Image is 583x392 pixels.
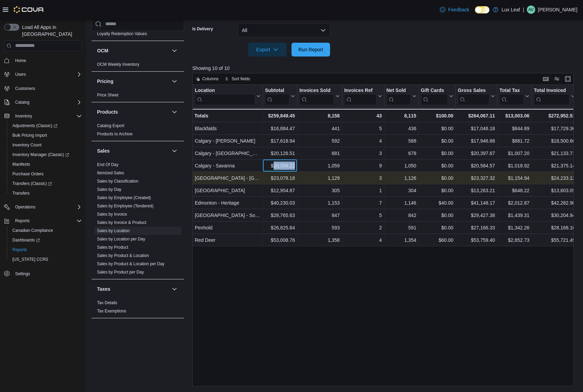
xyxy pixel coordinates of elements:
[97,62,139,67] a: OCM Weekly Inventory
[386,137,416,145] div: 588
[7,235,85,245] a: Dashboards
[97,123,124,128] span: Catalog Export
[344,211,382,219] div: 5
[344,236,382,244] div: 4
[14,6,44,13] img: Cova
[7,226,85,235] button: Canadian Compliance
[421,199,453,207] div: $40.00
[265,162,295,170] div: $20,356.22
[448,6,469,13] span: Feedback
[265,174,295,182] div: $23,078.18
[534,236,575,244] div: $55,721.49
[97,220,146,225] span: Sales by Invoice & Product
[192,65,577,72] p: Showing 10 of 10
[10,255,82,264] span: Washington CCRS
[1,97,85,107] button: Catalog
[97,187,121,192] a: Sales by Day
[386,224,416,232] div: 591
[12,112,35,120] button: Inventory
[97,109,118,115] h3: Products
[344,149,382,157] div: 3
[1,70,85,79] button: Users
[7,188,85,198] button: Transfers
[499,224,529,232] div: $1,342.26
[421,124,453,133] div: $0.00
[458,112,495,120] div: $264,067.11
[344,162,382,170] div: 9
[97,309,126,313] a: Tax Exemptions
[195,162,261,170] div: Calgary - Savanna
[97,270,144,275] a: Sales by Product per Day
[421,236,453,244] div: $60.00
[499,112,529,120] div: $13,003.06
[195,124,261,133] div: Blackfalds
[92,161,184,279] div: Sales
[97,31,147,37] span: Loyalty Redemption Values
[458,199,495,207] div: $41,148.17
[7,150,85,159] a: Inventory Manager (Classic)
[97,245,128,250] a: Sales by Product
[97,212,127,217] span: Sales by Invoice
[12,142,42,148] span: Inventory Count
[534,87,570,94] div: Total Invoiced
[344,112,382,120] div: 43
[386,236,416,244] div: 1,354
[7,179,85,188] a: Transfers (Classic)
[97,93,118,97] a: Price Sheet
[499,186,529,195] div: $648.22
[97,131,132,137] span: Products to Archive
[344,199,382,207] div: 7
[499,236,529,244] div: $2,652.73
[458,87,489,94] div: Gross Sales
[12,123,57,128] span: Adjustments (Classic)
[92,122,184,141] div: Products
[386,149,416,157] div: 678
[15,100,29,105] span: Catalog
[386,199,416,207] div: 1,146
[15,113,32,119] span: Inventory
[195,224,261,232] div: Penhold
[499,124,529,133] div: $844.89
[97,261,165,266] a: Sales by Product & Location per Day
[12,98,82,106] span: Catalog
[499,137,529,145] div: $881.72
[499,174,529,182] div: $1,154.94
[265,137,295,145] div: $17,618.94
[15,72,26,77] span: Users
[523,6,524,14] p: |
[12,237,40,243] span: Dashboards
[344,224,382,232] div: 2
[534,199,575,207] div: $42,282.90
[527,6,535,14] div: Aaron Volk
[475,6,489,13] input: Dark Mode
[344,87,376,94] div: Invoices Ref
[344,137,382,145] div: 4
[265,149,295,157] div: $20,126.51
[499,87,524,105] div: Total Tax
[499,87,524,94] div: Total Tax
[10,226,56,235] a: Canadian Compliance
[12,181,52,186] span: Transfers (Classic)
[97,286,169,292] button: Taxes
[299,112,340,120] div: 8,158
[298,46,323,53] span: Run Report
[499,87,529,105] button: Total Tax
[7,169,85,179] button: Purchase Orders
[97,78,169,85] button: Pricing
[15,58,26,63] span: Home
[195,87,261,105] button: Location
[534,87,575,105] button: Total Invoiced
[192,26,213,32] label: Is Delivery
[97,147,169,154] button: Sales
[386,112,416,120] div: 8,115
[534,174,575,182] div: $24,233.12
[97,147,110,154] h3: Sales
[12,98,32,106] button: Catalog
[534,211,575,219] div: $30,204.94
[299,87,334,105] div: Invoices Sold
[10,246,30,254] a: Reports
[97,195,151,200] span: Sales by Employee (Created)
[12,270,33,278] a: Settings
